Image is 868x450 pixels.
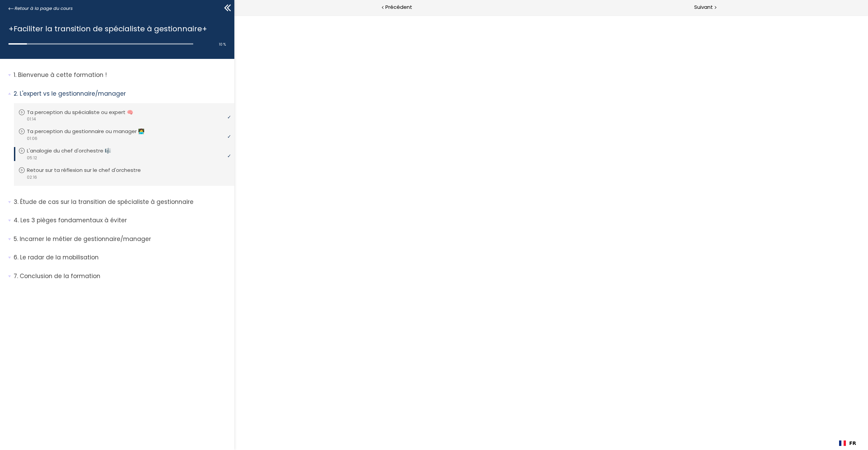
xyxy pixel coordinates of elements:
span: 5. [14,235,18,243]
div: Language Switcher [834,436,861,450]
img: Français flag [839,440,846,446]
a: FR [839,440,856,446]
span: 05:12 [27,155,37,161]
span: 1. [14,71,16,79]
p: Étude de cas sur la transition de spécialiste à gestionnaire [14,198,229,206]
a: Retour à la page du cours [9,5,73,12]
span: 2. [14,90,18,98]
p: Le radar de la mobilisation [14,253,229,262]
p: Ta perception du spécialiste ou expert 🧠 [27,109,144,116]
span: 6. [14,253,18,262]
span: 10 % [219,42,226,47]
p: Conclusion de la formation [14,272,229,280]
h1: +Faciliter la transition de spécialiste à gestionnaire+ [9,23,222,35]
span: 3. [14,198,18,206]
p: Bienvenue à cette formation ! [14,71,229,79]
span: Précédent [385,3,412,12]
span: 02:16 [27,174,37,180]
p: L'expert vs le gestionnaire/manager [14,90,229,98]
p: Retour sur ta réflexion sur le chef d'orchestre [27,166,151,174]
span: Suivant [694,3,713,12]
span: 7. [14,272,18,280]
span: 01:14 [27,116,36,122]
div: Language selected: Français [834,436,861,450]
p: Ta perception du gestionnaire ou manager 👩‍💻 [27,128,155,135]
span: 4. [14,216,19,225]
span: 01:06 [27,135,37,142]
p: L'analogie du chef d'orchestre 🎼 [27,147,121,155]
span: Retour à la page du cours [15,5,73,12]
p: Les 3 pièges fondamentaux à éviter [14,216,229,225]
p: Incarner le métier de gestionnaire/manager [14,235,229,243]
